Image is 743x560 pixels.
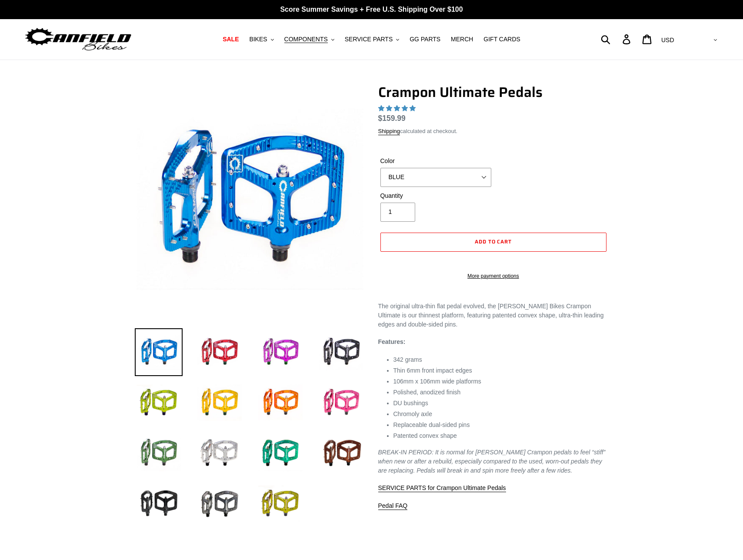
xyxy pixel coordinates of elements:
[393,410,609,419] li: Chromoly axle
[196,328,243,376] img: Load image into Gallery viewer, Crampon Ultimate Pedals
[218,33,243,45] a: SALE
[393,432,457,439] span: Patented convex shape
[223,36,239,43] span: SALE
[393,420,609,430] li: Replaceable dual-sided pins
[245,33,278,45] button: BIKES
[451,36,473,43] span: MERCH
[410,36,440,43] span: GG PARTS
[378,84,609,100] h1: Crampon Ultimate Pedals
[378,127,609,136] div: calculated at checkout.
[378,484,506,492] a: SERVICE PARTS for Crampon Ultimate Pedals
[378,449,606,474] em: BREAK-IN PERIOD: It is normal for [PERSON_NAME] Crampon pedals to feel “stiff” when new or after ...
[393,355,609,364] li: 342 grams
[378,484,506,491] span: SERVICE PARTS for Crampon Ultimate Pedals
[135,429,183,477] img: Load image into Gallery viewer, Crampon Ultimate Pedals
[340,33,403,45] button: SERVICE PARTS
[345,36,393,43] span: SERVICE PARTS
[380,157,491,166] label: Color
[378,502,408,510] a: Pedal FAQ
[196,429,243,477] img: Load image into Gallery viewer, Crampon Ultimate Pedals
[380,233,606,252] button: Add to cart
[405,33,445,45] a: GG PARTS
[135,328,183,376] img: Load image into Gallery viewer, Crampon Ultimate Pedals
[479,33,525,45] a: GIFT CARDS
[378,128,400,135] a: Shipping
[317,328,365,376] img: Load image into Gallery viewer, Crampon Ultimate Pedals
[378,114,406,123] span: $159.99
[378,338,406,345] strong: Features:
[446,33,477,45] a: MERCH
[196,379,243,427] img: Load image into Gallery viewer, Crampon Ultimate Pedals
[380,272,606,280] a: More payment options
[280,33,339,45] button: COMPONENTS
[393,399,609,408] li: DU bushings
[475,237,512,246] span: Add to cart
[317,429,365,477] img: Load image into Gallery viewer, Crampon Ultimate Pedals
[284,36,328,43] span: COMPONENTS
[135,480,183,527] img: Load image into Gallery viewer, Crampon Ultimate Pedals
[24,26,133,53] img: Canfield Bikes
[135,379,183,427] img: Load image into Gallery viewer, Crampon Ultimate Pedals
[317,379,365,427] img: Load image into Gallery viewer, Crampon Ultimate Pedals
[393,377,609,386] li: 106mm x 106mm wide platforms
[483,36,520,43] span: GIFT CARDS
[393,366,609,375] li: Thin 6mm front impact edges
[249,36,267,43] span: BIKES
[257,429,304,477] img: Load image into Gallery viewer, Crampon Ultimate Pedals
[257,328,304,376] img: Load image into Gallery viewer, Crampon Ultimate Pedals
[257,379,304,427] img: Load image into Gallery viewer, Crampon Ultimate Pedals
[378,302,609,329] p: The original ultra-thin flat pedal evolved, the [PERSON_NAME] Bikes Crampon Ultimate is our thinn...
[380,191,491,200] label: Quantity
[196,480,243,527] img: Load image into Gallery viewer, Crampon Ultimate Pedals
[393,388,609,397] li: Polished, anodized finish
[378,105,417,112] span: 4.95 stars
[257,480,304,527] img: Load image into Gallery viewer, Crampon Ultimate Pedals
[606,30,628,49] input: Search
